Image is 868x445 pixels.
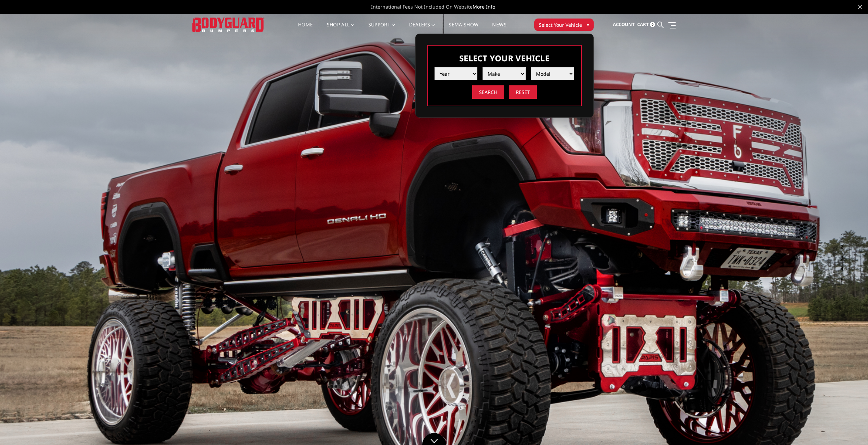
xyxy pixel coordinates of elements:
[836,263,843,274] button: 4 of 5
[192,17,264,32] img: BODYGUARD BUMPERS
[539,21,582,28] span: Select Your Vehicle
[509,85,537,99] input: Reset
[492,22,506,36] a: News
[836,230,843,241] button: 1 of 5
[836,274,843,285] button: 5 of 5
[836,241,843,252] button: 2 of 5
[637,15,655,34] a: Cart 0
[422,433,446,445] a: Click to Down
[435,67,478,80] select: Please select the value from list.
[836,252,843,263] button: 3 of 5
[834,412,868,445] iframe: Chat Widget
[298,22,313,36] a: Home
[435,52,574,64] h3: Select Your Vehicle
[587,21,589,28] span: ▾
[368,22,395,36] a: Support
[449,22,478,36] a: SEMA Show
[473,3,495,10] a: More Info
[613,15,635,34] a: Account
[409,22,435,36] a: Dealers
[483,67,526,80] select: Please select the value from list.
[472,85,504,99] input: Search
[650,22,655,27] span: 0
[327,22,355,36] a: shop all
[637,21,649,27] span: Cart
[613,21,635,27] span: Account
[534,19,594,31] button: Select Your Vehicle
